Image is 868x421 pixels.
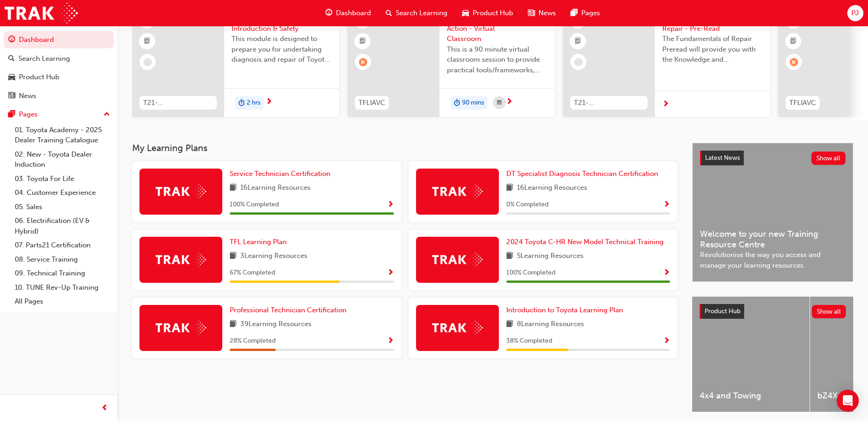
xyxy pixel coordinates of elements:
a: News [4,88,114,105]
span: booktick-icon [359,35,366,47]
span: book-icon [506,182,513,194]
span: Show Progress [663,337,670,345]
img: Trak [156,184,206,199]
span: T21-FOD_HVIS_PREREQ [143,98,213,108]
a: 01. Toyota Academy - 2025 Dealer Training Catalogue [11,123,114,147]
span: Show Progress [387,337,394,345]
span: 5 Learning Resources [517,251,584,262]
a: 10. TUNE Rev-Up Training [11,281,114,295]
span: Latest News [705,154,740,162]
a: car-iconProduct Hub [455,4,521,23]
button: Show Progress [663,199,670,210]
button: PJ [847,5,863,21]
span: learningRecordVerb_ABSENT-icon [359,58,367,66]
span: Service Technician Certification [230,170,330,178]
span: 90 mins [462,98,484,108]
span: 100 % Completed [230,199,279,210]
span: news-icon [8,92,15,100]
a: news-iconNews [521,4,563,23]
span: learningRecordVerb_NONE-icon [144,58,152,66]
span: DT Specialist Diagnosis Technician Certification [506,170,658,178]
button: Show Progress [387,199,394,210]
span: 16 Learning Resources [240,182,311,194]
button: Show Progress [663,335,670,347]
a: All Pages [11,294,114,309]
div: Open Intercom Messenger [837,390,859,412]
span: 16 Learning Resources [517,182,587,194]
span: 39 Learning Resources [240,319,312,330]
span: search-icon [8,55,15,63]
div: Product Hub [19,72,59,82]
span: book-icon [506,319,513,330]
span: next-icon [506,98,513,106]
span: booktick-icon [790,35,797,47]
span: T21-PTFOR_PRE_READ [574,98,644,108]
a: Professional Technician Certification [230,305,350,316]
a: Product HubShow all [700,304,846,319]
a: Service Technician Certification [230,169,334,179]
h3: My Learning Plans [132,143,677,153]
span: Show Progress [387,201,394,209]
div: Pages [19,109,38,120]
img: Trak [432,252,483,267]
span: 2 hrs [247,98,260,108]
a: 4x4 and Towing [692,297,810,412]
span: 28 % Completed [230,336,276,346]
span: This module is designed to prepare you for undertaking diagnosis and repair of Toyota & Lexus Ele... [231,34,332,65]
span: Show Progress [663,269,670,277]
span: next-icon [266,98,272,106]
a: 09. Technical Training [11,266,114,281]
a: search-iconSearch Learning [378,4,455,23]
span: Dashboard [336,8,371,18]
span: up-icon [104,109,110,121]
button: Show Progress [663,267,670,279]
a: Latest NewsShow allWelcome to your new Training Resource CentreRevolutionise the way you access a... [692,143,853,282]
span: Welcome to your new Training Resource Centre [700,229,845,250]
span: 38 % Completed [506,336,552,346]
span: Product Hub [473,8,513,18]
a: Dashboard [4,31,114,48]
span: book-icon [230,251,237,262]
button: Show Progress [387,335,394,347]
img: Trak [5,3,78,23]
span: TFLIAVC [789,98,816,108]
span: Show Progress [387,269,394,277]
span: learningRecordVerb_NONE-icon [574,58,583,66]
span: TFL Learning Plan [230,238,287,246]
a: DT Specialist Diagnosis Technician Certification [506,169,662,179]
span: Search Learning [396,8,447,18]
img: Trak [156,321,206,335]
span: book-icon [506,251,513,262]
span: guage-icon [8,36,15,44]
span: car-icon [462,7,469,19]
a: 07. Parts21 Certification [11,238,114,252]
img: Trak [156,252,206,267]
a: 08. Service Training [11,252,114,267]
span: 67 % Completed [230,268,275,278]
span: news-icon [528,7,535,19]
a: 2024 Toyota C-HR New Model Technical Training [506,237,667,247]
a: guage-iconDashboard [318,4,378,23]
span: calendar-icon [497,97,502,109]
a: 06. Electrification (EV & Hybrid) [11,214,114,238]
span: Show Progress [663,201,670,209]
a: Search Learning [4,50,114,67]
span: pages-icon [571,7,578,19]
span: TFLIAVC [359,98,385,108]
a: Product Hub [4,69,114,86]
span: Revolutionise the way you access and manage your learning resources. [700,250,845,270]
div: Search Learning [18,53,70,64]
button: Show all [812,305,846,318]
span: guage-icon [325,7,332,19]
span: Professional Technician Certification [230,306,347,314]
a: 0TFLIAVCToyota For Life In Action - Virtual ClassroomThis is a 90 minute virtual classroom sessio... [347,6,555,117]
span: next-icon [662,100,669,109]
span: duration-icon [454,97,460,109]
a: 05. Sales [11,200,114,214]
button: Pages [4,106,114,123]
span: car-icon [8,73,15,82]
span: 3 Learning Resources [240,251,307,262]
span: booktick-icon [575,35,581,47]
img: Trak [432,321,483,335]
